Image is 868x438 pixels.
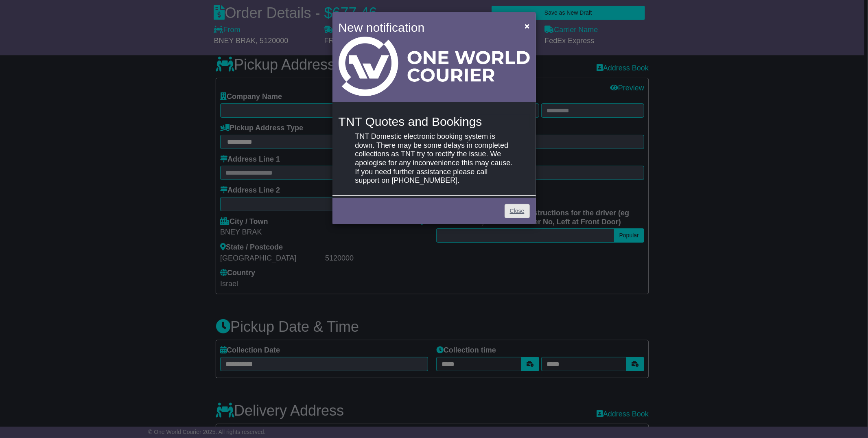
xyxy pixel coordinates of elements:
a: Close [505,204,530,218]
h4: TNT Quotes and Bookings [339,115,530,128]
p: TNT Domestic electronic booking system is down. There may be some delays in completed collections... [355,132,513,185]
button: Close [520,18,533,34]
span: × [525,21,529,31]
h4: New notification [339,18,513,37]
img: Light [339,37,530,96]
